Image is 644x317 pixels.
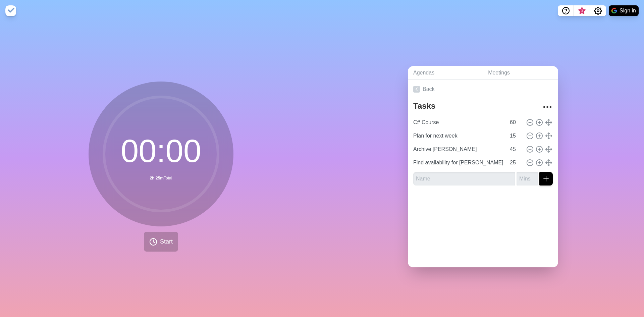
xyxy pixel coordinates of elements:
[483,66,558,80] a: Meetings
[507,143,523,156] input: Mins
[590,5,606,16] button: Settings
[574,5,590,16] button: What’s new
[517,172,538,186] input: Mins
[411,156,506,169] input: Name
[160,237,173,246] span: Start
[411,116,506,129] input: Name
[413,172,515,186] input: Name
[541,100,554,114] button: More
[408,66,483,80] a: Agendas
[507,129,523,143] input: Mins
[408,80,558,99] a: Back
[609,5,639,16] button: Sign in
[579,8,585,14] span: 3
[5,5,16,16] img: timeblocks logo
[411,129,506,143] input: Name
[611,8,617,13] img: google logo
[507,156,523,169] input: Mins
[558,5,574,16] button: Help
[411,143,506,156] input: Name
[144,232,178,252] button: Start
[507,116,523,129] input: Mins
